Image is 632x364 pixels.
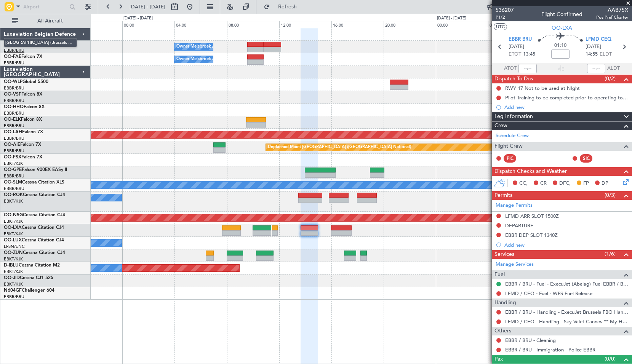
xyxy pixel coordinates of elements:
span: (0/3) [605,191,616,199]
a: EBBR/BRU [4,186,24,192]
a: OO-LXACessna Citation CJ4 [4,225,64,230]
a: Schedule Crew [496,132,529,140]
span: (0/2) [605,75,616,83]
span: D-IBLU [4,263,19,268]
a: OO-LUXCessna Citation CJ4 [4,238,64,243]
div: 00:00 [436,21,488,28]
a: OO-HHOFalcon 8X [4,105,45,109]
a: OO-FAEFalcon 7X [4,54,42,59]
a: EBBR/BRU [4,60,24,66]
span: 14:55 [586,51,598,58]
a: OO-GPEFalcon 900EX EASy II [4,168,67,172]
span: P1/2 [496,14,514,21]
span: AAB75X [596,6,628,14]
a: LFSN/ENC [4,244,25,249]
span: ELDT [600,51,612,58]
a: EBKT/KJK [4,269,23,275]
div: Owner Melsbroek Air Base [176,41,228,53]
button: Refresh [260,1,306,13]
span: OO-ROK [4,193,23,197]
a: Manage Permits [496,202,533,209]
span: [DATE] - [DATE] [130,3,165,10]
div: - - [594,155,611,162]
span: 13:45 [523,51,535,58]
a: EBBR/BRU[GEOGRAPHIC_DATA] (Brussels National) [4,48,24,53]
a: EBBR/BRU [4,173,24,179]
a: EBBR / BRU - Handling - ExecuJet Brussels FBO Handling Abelag [505,309,628,315]
span: [DATE] [509,43,524,51]
span: OO-LAH [4,130,22,134]
div: 16:00 [331,21,384,28]
a: EBBR/BRU [4,110,24,116]
a: EBKT/KJK [4,256,23,262]
div: Pilot Training to be completed prior to operating to LFMD [505,94,628,101]
span: Fuel [494,270,505,279]
span: DP [602,180,608,187]
span: LFMD CEQ [586,36,611,43]
span: OO-ELK [4,117,21,122]
span: Pax [494,355,503,364]
div: Flight Confirmed [541,10,582,18]
div: 00:00 [122,21,174,28]
span: OO-JID [4,276,20,280]
span: FP [583,180,589,187]
span: All Aircraft [20,18,80,24]
a: EBBR / BRU - Immigration - Police EBBR [505,346,595,353]
span: Services [494,250,514,259]
a: EBKT/KJK [4,281,23,287]
div: SIC [580,154,592,163]
span: Crew [494,121,507,130]
a: EBBR/BRU [4,98,24,104]
span: OO-LXA [552,24,572,32]
div: 20:00 [384,21,436,28]
input: --:-- [518,64,537,73]
a: LFMD / CEQ - Handling - Sky Valet Cannes ** My Handling**LFMD / CEQ [505,318,628,325]
a: EBBR/BRU [4,123,24,129]
span: Others [494,327,511,335]
div: DEPARTURE [505,222,533,229]
span: OO-SLM [4,180,22,185]
a: EBKT/KJK [4,198,23,204]
a: OO-ELKFalcon 8X [4,117,42,122]
span: ATOT [504,65,517,72]
a: OO-NSGCessna Citation CJ4 [4,213,65,217]
a: EBBR/BRU [4,294,24,300]
a: OO-WLPGlobal 5500 [4,80,48,84]
span: ALDT [607,65,620,72]
div: LFMD ARR SLOT 1500Z [505,213,559,219]
div: RWY 17 Not to be used at NIght [505,85,580,91]
a: EBKT/KJK [4,219,23,224]
div: EBBR DEP SLOT 1340Z [505,232,558,238]
a: EBBR / BRU - Fuel - ExecuJet (Abelag) Fuel EBBR / BRU [505,281,628,287]
div: 08:00 [227,21,279,28]
span: [GEOGRAPHIC_DATA] (Brussels National) [4,38,77,48]
a: OO-JIDCessna CJ1 525 [4,276,53,280]
span: OO-VSF [4,92,21,97]
div: Add new [504,242,628,248]
span: [DATE] [586,43,601,51]
a: OO-LAHFalcon 7X [4,130,43,134]
a: EBBR/BRU [4,85,24,91]
span: 01:10 [554,42,566,49]
span: Pos Pref Charter [596,14,628,21]
div: 04:00 [174,21,227,28]
div: 20:00 [70,21,122,28]
span: OO-FSX [4,155,21,160]
span: (0/0) [605,355,616,363]
span: Dispatch Checks and Weather [494,167,567,176]
a: OO-ROKCessna Citation CJ4 [4,193,65,197]
div: 12:00 [279,21,331,28]
a: OO-FSXFalcon 7X [4,155,42,160]
input: Airport [23,1,67,13]
span: ETOT [509,51,521,58]
span: 536207 [496,6,514,14]
a: OO-SLMCessna Citation XLS [4,180,64,185]
span: Dispatch To-Dos [494,75,533,83]
span: N604GF [4,288,22,293]
span: CC, [519,180,528,187]
a: OO-ZUNCessna Citation CJ4 [4,251,65,255]
a: EBBR/BRU [4,148,24,154]
button: All Aircraft [8,15,83,27]
span: Handling [494,299,516,307]
span: OO-AIE [4,142,20,147]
